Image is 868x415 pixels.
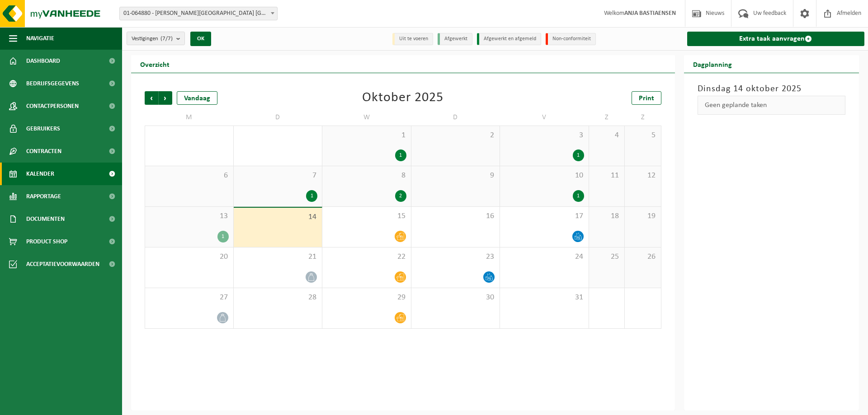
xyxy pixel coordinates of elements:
span: 01-064880 - C. STEINWEG BELGIUM - ANTWERPEN [120,7,277,20]
span: 01-064880 - C. STEINWEG BELGIUM - ANTWERPEN [119,7,278,20]
span: Rapportage [26,185,61,208]
span: 9 [416,171,495,181]
span: Navigatie [26,27,54,50]
li: Uit te voeren [392,33,433,45]
span: Contracten [26,140,61,163]
span: 20 [150,252,229,262]
span: 23 [416,252,495,262]
div: Oktober 2025 [362,91,443,105]
span: Volgende [159,91,172,105]
span: 18 [594,211,620,221]
span: 14 [238,212,318,222]
td: Z [625,109,661,126]
button: OK [190,32,211,46]
span: 24 [505,252,584,262]
span: 11 [594,171,620,181]
div: 1 [573,149,584,161]
span: 26 [629,252,656,262]
span: 6 [150,171,229,181]
td: M [145,109,234,126]
span: 4 [594,131,620,140]
span: Print [639,95,654,102]
span: 31 [505,293,584,303]
div: Vandaag [177,91,217,105]
span: Contactpersonen [26,95,79,117]
div: 1 [306,190,317,202]
span: 15 [327,211,406,221]
span: 29 [327,293,406,303]
span: Gebruikers [26,117,60,140]
h3: Dinsdag 14 oktober 2025 [698,82,846,96]
div: 1 [573,190,584,202]
button: Vestigingen(7/7) [127,32,185,45]
td: Z [589,109,625,126]
td: D [234,109,323,126]
span: 2 [416,131,495,140]
span: 5 [629,131,656,140]
span: 30 [416,293,495,303]
span: Vorige [145,91,158,105]
li: Non-conformiteit [546,33,596,45]
td: V [500,109,589,126]
span: Bedrijfsgegevens [26,72,79,95]
span: 27 [150,293,229,303]
div: 1 [217,231,229,242]
span: 25 [594,252,620,262]
div: Geen geplande taken [698,96,846,115]
a: Print [632,91,661,105]
div: 2 [395,190,406,202]
span: 3 [505,131,584,140]
span: Kalender [26,163,54,185]
span: 16 [416,211,495,221]
li: Afgewerkt [438,33,472,45]
li: Afgewerkt en afgemeld [477,33,541,45]
span: Vestigingen [132,32,173,46]
span: 10 [505,171,584,181]
span: 7 [238,171,318,181]
td: D [411,109,500,126]
span: 17 [505,211,584,221]
span: 13 [150,211,229,221]
span: 21 [238,252,318,262]
count: (7/7) [160,36,173,42]
span: 28 [238,293,318,303]
span: Product Shop [26,230,67,253]
a: Extra taak aanvragen [687,32,865,46]
span: Dashboard [26,50,60,72]
span: Acceptatievoorwaarden [26,253,99,275]
div: 1 [395,149,406,161]
span: 22 [327,252,406,262]
span: Documenten [26,208,65,230]
span: 8 [327,171,406,181]
td: W [322,109,411,126]
span: 19 [629,211,656,221]
span: 1 [327,131,406,140]
span: 12 [629,171,656,181]
h2: Overzicht [131,55,179,73]
strong: ANJA BASTIAENSEN [624,10,676,17]
h2: Dagplanning [684,55,741,73]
